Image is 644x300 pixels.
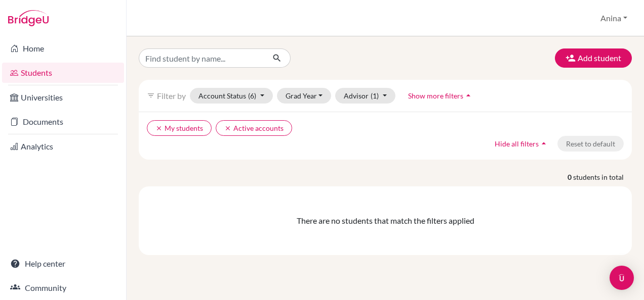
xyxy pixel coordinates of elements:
[539,138,549,148] i: arrow_drop_up
[2,254,124,274] a: Help center
[2,63,124,83] a: Students
[596,9,632,28] button: Anina
[157,91,186,101] span: Filter by
[139,48,264,68] input: Find student by name...
[216,120,292,136] button: clearActive accounts
[147,120,212,136] button: clearMy students
[277,88,332,104] button: Grad Year
[155,125,163,132] i: clear
[610,266,634,290] div: Open Intercom Messenger
[573,172,632,182] span: students in total
[190,88,273,104] button: Account Status(6)
[568,172,573,182] strong: 0
[486,136,557,152] button: Hide all filtersarrow_drop_up
[495,139,539,148] span: Hide all filters
[408,91,463,100] span: Show more filters
[147,91,155,99] i: filter_list
[463,90,473,101] i: arrow_drop_up
[248,91,256,100] span: (6)
[2,38,124,59] a: Home
[224,125,231,132] i: clear
[557,136,624,152] button: Reset to default
[399,88,482,104] button: Show more filtersarrow_drop_up
[371,91,379,100] span: (1)
[2,278,124,298] a: Community
[2,87,124,108] a: Universities
[2,112,124,132] a: Documents
[555,48,632,68] button: Add student
[2,136,124,157] a: Analytics
[8,10,49,26] img: Bridge-U
[147,215,624,227] div: There are no students that match the filters applied
[335,88,395,104] button: Advisor(1)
